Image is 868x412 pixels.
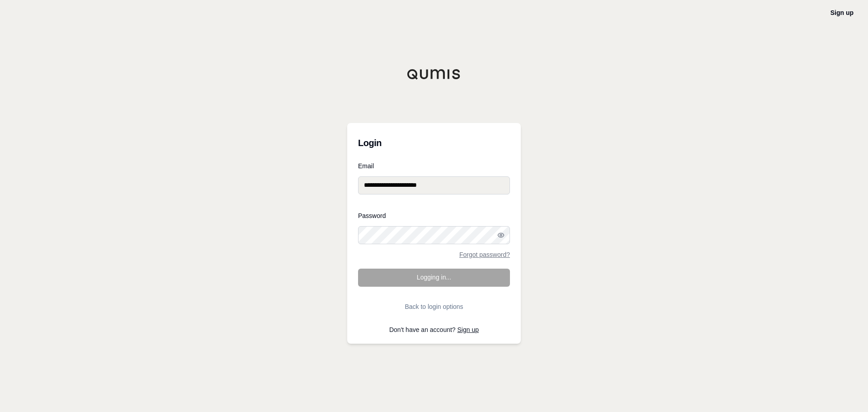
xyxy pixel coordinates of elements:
label: Email [358,163,510,169]
a: Sign up [830,9,854,16]
a: Sign up [458,326,479,333]
h3: Login [358,134,510,152]
p: Don't have an account? [358,327,510,333]
a: Forgot password? [459,251,510,258]
img: Qumis [407,69,461,80]
label: Password [358,213,510,219]
button: Back to login options [358,298,510,316]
